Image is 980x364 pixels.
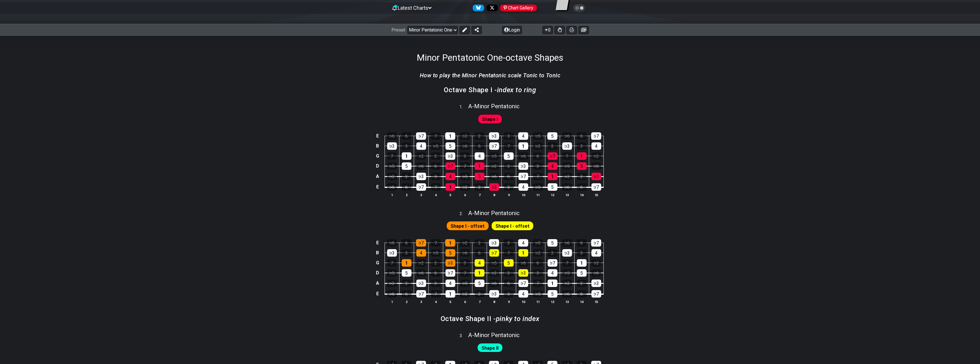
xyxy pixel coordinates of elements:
div: 5 [402,162,411,170]
div: 5 [577,269,587,277]
div: ♭3 [591,280,601,287]
div: 2 [504,269,514,277]
div: 7 [431,132,441,140]
div: ♭7 [548,259,557,267]
div: 1 [475,162,484,170]
div: 4 [416,142,426,150]
div: ♭2 [562,280,572,287]
div: 3 [533,269,543,277]
div: ♭6 [489,280,499,287]
div: 4 [475,259,484,267]
div: 7 [460,162,470,170]
div: 4 [518,183,528,191]
div: ♭3 [387,142,397,150]
a: #fretflip at Pinterest [498,5,537,11]
div: ♭7 [591,183,601,191]
div: 6 [577,239,587,247]
span: First enable full edit mode to edit [496,222,529,230]
th: 2 [399,299,414,305]
div: 2 [431,152,441,160]
div: ♭6 [562,290,572,298]
div: ♭3 [387,249,397,257]
span: A - Minor Pentatonic [468,332,520,339]
th: 12 [545,299,560,305]
div: ♭2 [533,249,543,257]
div: ♭6 [591,269,601,277]
th: 11 [530,299,545,305]
div: ♭6 [518,152,528,160]
div: 5 [547,132,557,140]
div: ♭5 [387,269,397,277]
div: ♭5 [431,142,441,150]
div: 6 [402,183,411,191]
div: 5 [475,280,484,287]
div: ♭6 [562,132,572,140]
div: ♭7 [416,183,426,191]
th: 13 [560,192,574,198]
div: 4 [591,142,601,150]
span: Toggle light / dark theme [576,5,583,11]
div: ♭2 [416,259,426,267]
div: ♭6 [387,132,397,140]
th: 9 [501,299,516,305]
th: 14 [574,299,589,305]
div: 3 [504,183,514,191]
div: 3 [460,259,470,267]
td: A [374,171,381,182]
div: 3 [460,152,470,160]
div: 3 [402,142,411,150]
td: G [374,151,381,161]
button: Toggle Dexterity for all fretkits [555,26,565,34]
div: Chart Gallery [500,5,537,11]
div: ♭7 [446,269,455,277]
em: pinky to index [496,315,539,323]
div: ♭3 [591,173,601,180]
div: 5 [504,259,514,267]
td: A [374,278,381,288]
div: 4 [475,152,484,160]
div: ♭3 [446,259,455,267]
div: 4 [518,132,528,140]
div: ♭6 [518,259,528,267]
div: 5 [577,162,587,170]
div: ♭2 [489,162,499,170]
td: B [374,141,381,151]
th: 11 [530,192,545,198]
th: 9 [501,192,516,198]
th: 5 [443,192,458,198]
div: ♭7 [591,290,601,298]
div: 2 [474,132,484,140]
div: 2 [402,173,411,180]
div: 3 [504,132,514,140]
button: Login [502,26,522,34]
div: ♭2 [460,290,470,298]
th: 15 [589,192,603,198]
th: 7 [472,299,487,305]
th: 4 [428,192,443,198]
div: ♭6 [387,239,397,247]
div: 2 [402,280,411,287]
div: ♭5 [431,249,441,257]
button: Print [567,26,577,34]
div: 7 [431,183,441,191]
select: Preset [407,26,458,34]
div: ♭7 [489,142,499,150]
div: 7 [387,152,397,160]
div: ♭2 [460,239,470,247]
div: ♭5 [562,162,572,170]
div: 3 [402,249,411,257]
div: ♭2 [460,183,470,191]
div: ♭6 [387,290,397,298]
span: 1 . [460,104,468,110]
div: ♭2 [562,173,572,180]
div: 7 [431,239,441,247]
th: 3 [414,299,428,305]
div: 1 [475,269,484,277]
em: index to ring [497,86,536,94]
td: E [374,288,381,299]
em: How to play the Minor Pentatonic scale Tonic to Tonic [420,72,561,79]
span: 2 . [460,211,468,217]
div: 4 [518,290,528,298]
div: ♭5 [533,183,543,191]
div: ♭6 [416,269,426,277]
